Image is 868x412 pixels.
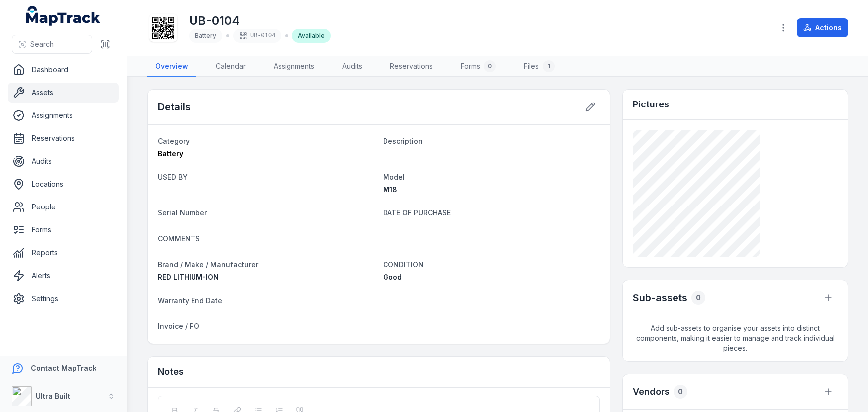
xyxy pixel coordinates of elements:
[383,273,402,281] span: Good
[147,56,196,77] a: Overview
[30,39,54,49] span: Search
[8,83,119,103] a: Assets
[36,392,70,400] strong: Ultra Built
[633,291,687,305] h2: Sub-assets
[158,296,222,305] span: Warranty End Date
[8,266,119,286] a: Alerts
[208,56,254,77] a: Calendar
[623,315,848,361] span: Add sub-assets to organise your assets into distinct components, making it easier to manage and t...
[691,291,705,305] div: 0
[233,29,281,43] div: UB-0104
[158,208,207,217] span: Serial Number
[383,137,423,145] span: Description
[8,151,119,171] a: Audits
[158,273,219,281] span: RED LITHIUM-ION
[26,6,101,26] a: MapTrack
[8,105,119,125] a: Assignments
[543,60,555,72] div: 1
[158,137,190,145] span: Category
[158,322,199,330] span: Invoice / PO
[158,149,183,158] span: Battery
[195,32,216,39] span: Battery
[12,35,92,54] button: Search
[8,60,119,80] a: Dashboard
[334,56,370,77] a: Audits
[797,18,848,37] button: Actions
[8,128,119,148] a: Reservations
[8,174,119,194] a: Locations
[292,29,331,43] div: Available
[31,364,96,372] strong: Contact MapTrack
[8,197,119,217] a: People
[484,60,496,72] div: 0
[158,234,200,243] span: COMMENTS
[158,260,258,269] span: Brand / Make / Manufacturer
[383,260,424,269] span: CONDITION
[383,173,405,181] span: Model
[158,100,191,114] h2: Details
[8,220,119,240] a: Forms
[453,56,504,77] a: Forms0
[674,385,687,399] div: 0
[8,243,119,263] a: Reports
[516,56,563,77] a: Files1
[158,173,188,181] span: USED BY
[633,98,669,111] h3: Pictures
[382,56,441,77] a: Reservations
[383,208,451,217] span: DATE OF PURCHASE
[158,365,184,379] h3: Notes
[8,289,119,309] a: Settings
[633,385,670,399] h3: Vendors
[383,185,397,194] span: M18
[266,56,322,77] a: Assignments
[189,13,331,29] h1: UB-0104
